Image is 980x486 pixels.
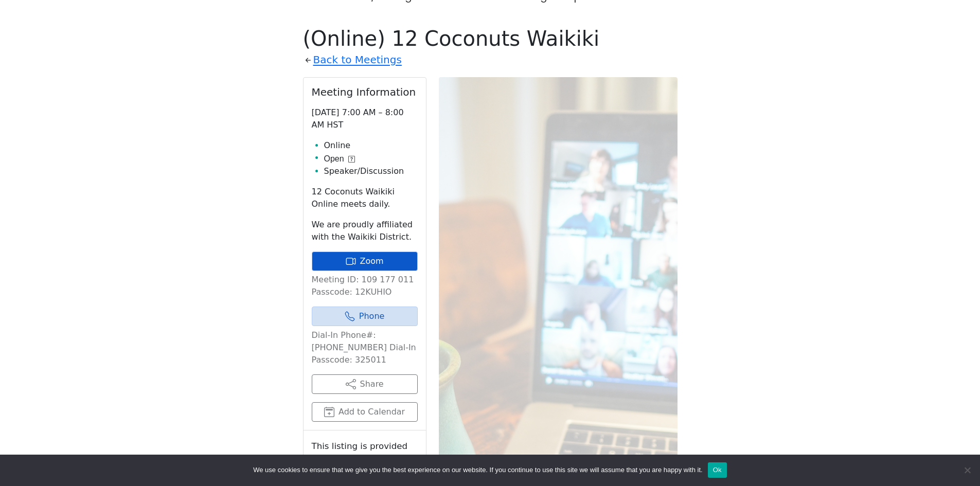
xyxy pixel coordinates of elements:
[312,106,418,131] p: [DATE] 7:00 AM – 8:00 AM HST
[962,465,972,475] span: No
[303,26,678,51] h1: (Online) 12 Coconuts Waikiki
[324,153,355,165] button: Open
[253,465,702,475] span: We use cookies to ensure that we give you the best experience on our website. If you continue to ...
[312,329,418,366] p: Dial-In Phone#: [PHONE_NUMBER] Dial-In Passcode: 325011
[312,274,418,298] p: Meeting ID: 109 177 011 Passcode: 12KUHIO
[312,186,418,210] p: 12 Coconuts Waikiki Online meets daily.
[708,462,727,478] button: Ok
[324,165,418,177] li: Speaker/Discussion
[312,219,418,243] p: We are proudly affiliated with the Waikiki District.
[312,374,418,394] button: Share
[312,307,418,326] a: Phone
[312,402,418,422] button: Add to Calendar
[324,153,344,165] span: Open
[312,251,418,271] a: Zoom
[313,51,402,69] a: Back to Meetings
[312,86,418,98] h2: Meeting Information
[312,439,418,469] small: This listing is provided by:
[324,139,418,152] li: Online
